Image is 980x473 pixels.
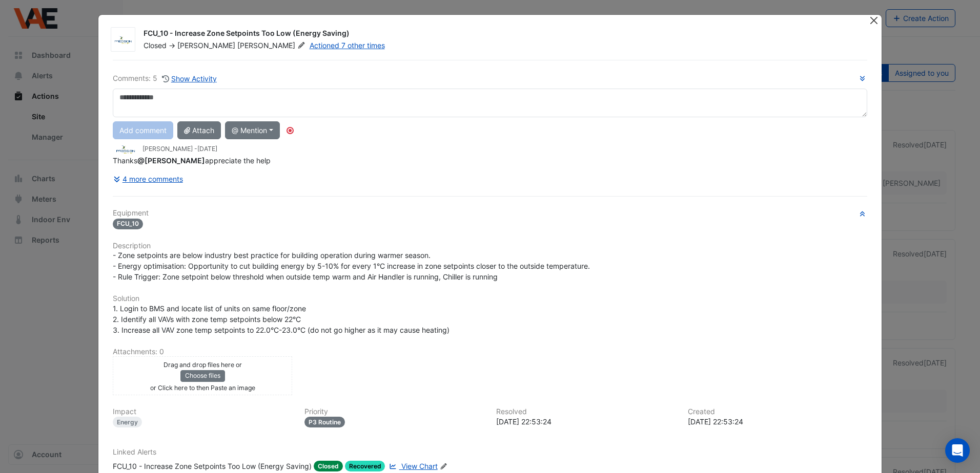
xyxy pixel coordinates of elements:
span: -> [169,41,175,50]
span: liam.dent@cimenviro.com [CIM] [137,156,205,165]
div: [DATE] 22:53:24 [688,416,867,427]
h6: Priority [304,407,484,416]
span: Recovered [345,461,385,471]
h6: Linked Alerts [113,448,867,457]
button: Close [869,15,880,26]
button: 4 more comments [113,170,183,188]
h6: Impact [113,407,292,416]
div: Tooltip anchor [285,126,295,135]
small: [PERSON_NAME] - [142,144,217,154]
span: 1. Login to BMS and locate list of units on same floor/zone 2. Identify all VAVs with zone temp s... [113,304,450,334]
img: Precision Group [113,144,138,155]
div: FCU_10 - Increase Zone Setpoints Too Low (Energy Saving) [144,28,857,40]
h6: Created [688,407,867,416]
small: Drag and drop files here or [164,361,242,369]
span: [PERSON_NAME] [237,40,307,51]
span: Closed [144,41,167,50]
span: Thanks appreciate the help [113,156,271,165]
div: FCU_10 - Increase Zone Setpoints Too Low (Energy Saving) [113,461,312,471]
div: Open Intercom Messenger [945,438,970,463]
span: - Zone setpoints are below industry best practice for building operation during warmer season. - ... [113,251,590,281]
a: View Chart [387,461,437,471]
a: Actioned 7 other times [310,41,385,50]
div: [DATE] 22:53:24 [496,416,676,427]
span: Closed [314,461,343,471]
fa-icon: Edit Linked Alerts [440,463,447,470]
img: Precision Group [111,35,135,45]
span: [PERSON_NAME] [177,41,235,50]
div: Comments: 5 [113,73,217,84]
div: P3 Routine [304,417,345,427]
small: or Click here to then Paste an image [150,384,255,392]
span: FCU_10 [113,219,143,229]
h6: Resolved [496,407,676,416]
span: 2025-07-29 08:45:02 [197,145,217,153]
h6: Description [113,242,867,250]
button: Choose files [180,370,225,381]
div: Energy [113,417,142,427]
h6: Attachments: 0 [113,348,867,356]
span: View Chart [401,462,438,470]
h6: Solution [113,294,867,303]
button: @ Mention [225,121,280,139]
button: Attach [177,121,221,139]
h6: Equipment [113,209,867,218]
button: Show Activity [161,73,217,84]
